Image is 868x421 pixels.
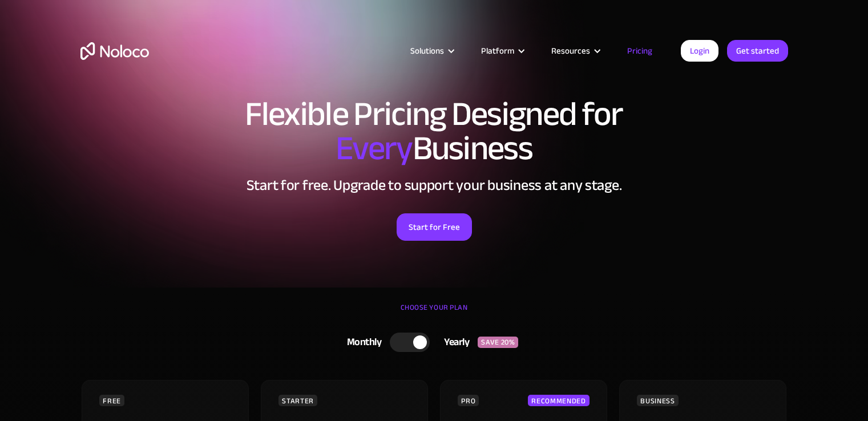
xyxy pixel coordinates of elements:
[727,40,788,62] a: Get started
[478,337,518,348] div: SAVE 20%
[458,395,479,406] div: PRO
[278,395,317,406] div: STARTER
[430,334,478,351] div: Yearly
[397,213,472,241] a: Start for Free
[637,395,678,406] div: BUSINESS
[333,334,390,351] div: Monthly
[537,43,613,58] div: Resources
[99,395,124,406] div: FREE
[528,395,589,406] div: RECOMMENDED
[481,43,514,58] div: Platform
[613,43,667,58] a: Pricing
[80,42,149,60] a: home
[396,43,467,58] div: Solutions
[681,40,718,62] a: Login
[80,97,788,165] h1: Flexible Pricing Designed for Business
[80,299,788,327] div: CHOOSE YOUR PLAN
[551,43,590,58] div: Resources
[336,116,413,180] span: Every
[467,43,537,58] div: Platform
[80,177,788,194] h2: Start for free. Upgrade to support your business at any stage.
[410,43,444,58] div: Solutions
